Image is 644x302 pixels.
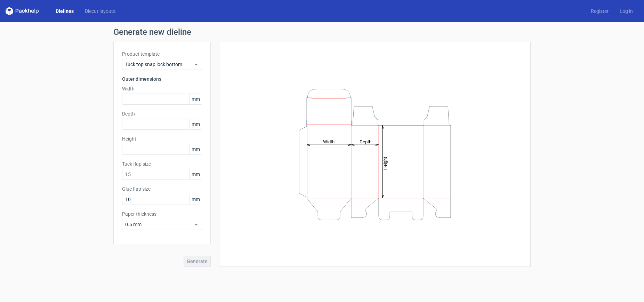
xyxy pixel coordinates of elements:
span: mm [190,144,202,154]
label: Width [122,85,202,92]
span: Tuck top snap lock bottom [125,61,194,68]
tspan: Height [383,157,388,169]
span: 0.5 mm [125,221,194,228]
span: mm [190,94,202,104]
label: Height [122,135,202,142]
label: Depth [122,110,202,117]
tspan: Width [323,139,335,144]
a: Register [585,8,614,15]
tspan: Depth [360,139,371,144]
span: mm [190,194,202,205]
label: Tuck flap size [122,160,202,167]
a: Log in [614,8,638,15]
label: Glue flap size [122,185,202,192]
h3: Outer dimensions [122,75,202,82]
span: mm [190,119,202,129]
label: Paper thickness [122,210,202,217]
span: mm [190,169,202,180]
a: Dielines [50,8,79,15]
h1: Generate new dieline [113,28,531,36]
a: Diecut layouts [79,8,121,15]
label: Product template [122,50,202,57]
